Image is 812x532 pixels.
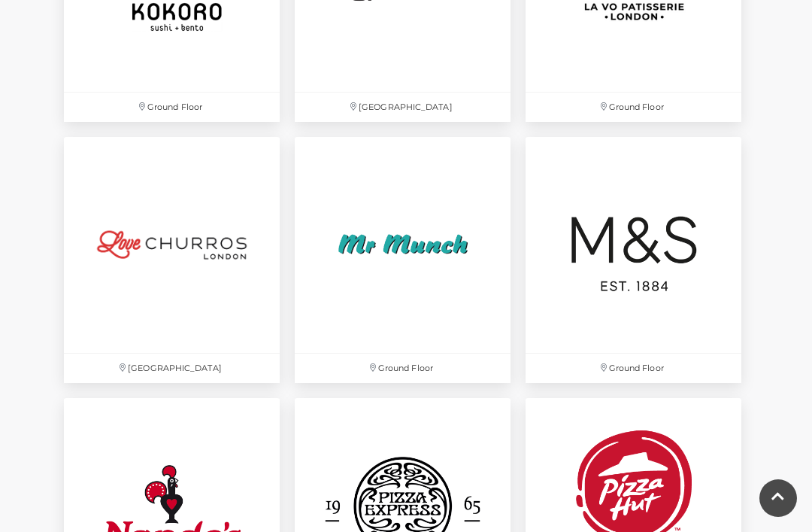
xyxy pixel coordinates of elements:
[526,354,741,383] p: Ground Floor
[526,93,741,122] p: Ground Floor
[64,93,280,122] p: Ground Floor
[295,93,511,122] p: [GEOGRAPHIC_DATA]
[518,129,749,391] a: Ground Floor
[56,129,287,391] a: [GEOGRAPHIC_DATA]
[287,129,518,391] a: Ground Floor
[64,354,280,383] p: [GEOGRAPHIC_DATA]
[295,354,511,383] p: Ground Floor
